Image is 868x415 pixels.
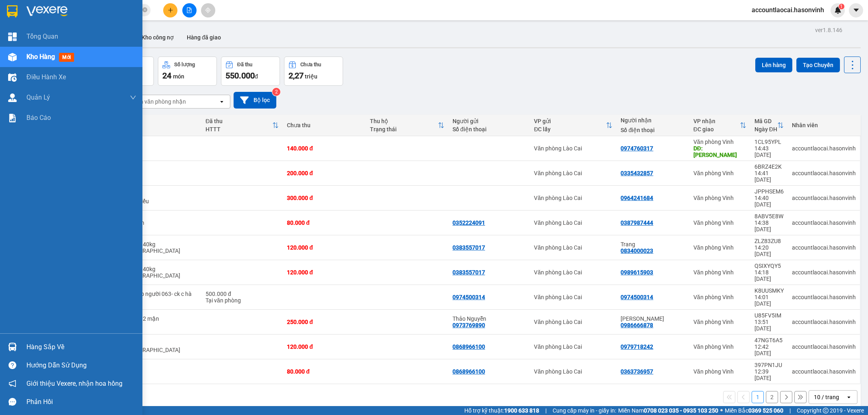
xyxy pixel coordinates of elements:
div: 120.000 đ [287,244,361,251]
div: Văn phòng Lào Cai [534,269,612,276]
div: K8UUSMKY [754,287,784,294]
div: 0986666878 [621,322,653,328]
div: 14:18 [DATE] [754,269,784,282]
button: Tạo Chuyến [796,58,840,72]
div: 0973769890 [453,322,485,328]
span: copyright [823,408,829,413]
span: file-add [186,7,192,13]
div: 0868966100 [453,343,485,350]
div: Chọn văn phòng nhận [130,98,186,106]
div: ĐC lấy [534,126,606,133]
div: 01 xe theo người 063- ck c hà [118,291,197,297]
span: Báo cáo [26,113,51,123]
div: Chưa thu [287,122,361,128]
div: Chưa thu [300,62,321,67]
div: QSIXYQY5 [754,263,784,269]
div: 1 bọc xám [118,219,197,226]
div: 12:39 [DATE] [754,368,784,381]
span: accountlaocai.hasonvinh [745,5,831,15]
div: 140.000 đ [287,145,361,152]
span: Giới thiệu Vexere, nhận hoa hồng [26,378,122,389]
div: không phiếu [118,198,197,204]
div: accountlaocai.hasonvinh [792,368,856,375]
div: Phản hồi [26,396,136,408]
div: 13:51 [DATE] [754,319,784,332]
div: 2 xốp [118,145,197,152]
div: Người gửi [453,118,526,124]
div: accountlaocai.hasonvinh [792,170,856,176]
div: 0383557017 [453,244,485,251]
div: sapa [118,372,197,378]
div: HTTT [206,126,272,133]
span: món [173,73,184,80]
span: mới [59,53,74,62]
div: 3 xốp [118,191,197,198]
span: triệu [305,73,317,80]
strong: 0708 023 035 - 0935 103 250 [644,407,718,414]
div: Đã thu [206,118,272,124]
span: close-circle [142,7,147,12]
img: warehouse-icon [8,93,17,102]
div: Mã GD [754,118,777,124]
button: Chưa thu2,27 triệu [284,56,343,86]
div: Nhân viên [792,122,856,128]
button: plus [163,3,177,17]
strong: 1900 633 818 [504,407,539,414]
button: file-add [182,3,197,17]
span: caret-down [853,7,860,14]
div: sapa [118,297,197,304]
div: Số lượng [174,62,195,67]
span: question-circle [9,361,16,369]
div: Trang [621,241,685,248]
div: ZLZ83ZU8 [754,238,784,244]
div: 200.000 đ [287,170,361,176]
div: 0834000023 [621,248,653,254]
div: Người nhận [621,117,685,124]
div: Văn phòng Lào Cai [534,319,612,325]
div: Văn phòng Lào Cai [534,195,612,201]
div: 2 xốp [118,167,197,173]
span: 1 [840,4,843,9]
div: ĐC giao [693,126,740,133]
div: 0868966100 [453,368,485,375]
div: Văn phòng Vinh [693,319,746,325]
div: 0964241684 [621,195,653,201]
div: accountlaocai.hasonvinh [792,145,856,152]
div: Trạng thái [370,126,438,133]
div: 40kg bắp [118,340,197,347]
div: 397PN1JU [754,362,784,368]
div: Văn phòng Lào Cai [534,170,612,176]
div: accountlaocai.hasonvinh [792,269,856,276]
div: 0387987444 [621,219,653,226]
svg: open [219,98,225,105]
th: Toggle SortBy [201,115,283,136]
div: Ngày ĐH [754,126,777,133]
div: Phương Thủy [621,315,685,322]
div: accountlaocai.hasonvinh [792,195,856,201]
img: warehouse-icon [8,343,17,351]
div: Văn phòng Lào Cai [534,294,612,300]
div: 0989615903 [621,269,653,276]
div: K phiếu [118,322,197,328]
span: message [9,398,16,406]
div: Ghi chú [118,126,197,133]
img: warehouse-icon [8,73,17,82]
div: Đã thu [237,62,252,67]
span: 24 [162,71,171,80]
div: 14:01 [DATE] [754,294,784,307]
div: Văn phòng Lào Cai [534,368,612,375]
div: 0974500314 [453,294,485,300]
div: Văn phòng Vinh [693,294,746,300]
button: Bộ lọc [234,92,276,109]
div: 6BRZ4E2K [754,163,784,170]
button: Số lượng24món [158,56,217,86]
div: 47NGT6A5 [754,337,784,343]
button: Kho công nợ [135,28,180,47]
div: Tại văn phòng [206,297,279,304]
div: Tên món [118,118,197,124]
span: close-circle [142,7,147,14]
span: Cung cấp máy in - giấy in: [553,406,616,415]
button: caret-down [849,3,863,17]
div: 8ABV5E8W [754,213,784,219]
span: Miền Nam [618,406,718,415]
